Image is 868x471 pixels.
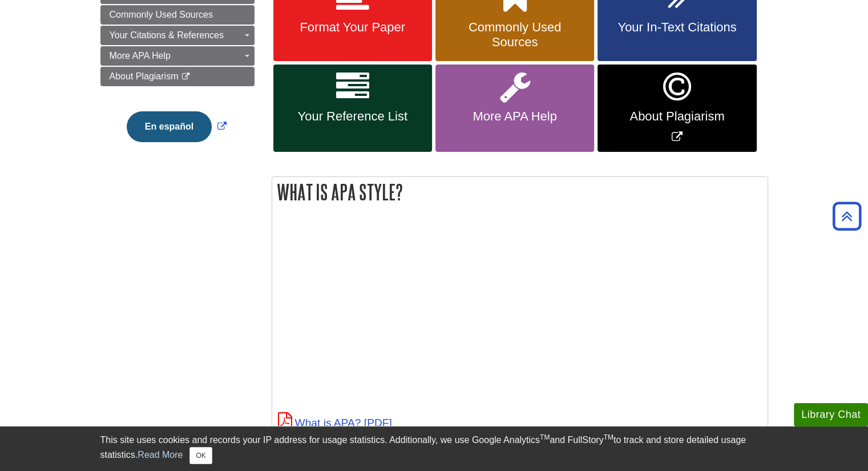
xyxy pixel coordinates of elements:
[282,109,423,124] span: Your Reference List
[272,177,768,207] h2: What is APA Style?
[597,65,756,152] a: Link opens in new window
[100,26,255,45] a: Your Citations & References
[100,5,255,25] a: Commonly Used Sources
[444,20,586,50] span: Commonly Used Sources
[100,433,768,464] div: This site uses cookies and records your IP address for usage statistics. Additionally, we use Goo...
[138,450,183,460] a: Read More
[282,20,423,35] span: Format Your Paper
[110,30,224,40] span: Your Citations & References
[278,417,392,429] a: What is APA?
[110,71,179,81] span: About Plagiarism
[444,109,586,124] span: More APA Help
[606,109,748,124] span: About Plagiarism
[110,51,171,61] span: More APA Help
[100,46,255,66] a: More APA Help
[124,122,229,131] a: Link opens in new window
[100,67,255,86] a: About Plagiarism
[189,447,212,464] button: Close
[829,208,865,224] a: Back to Top
[278,222,597,402] iframe: What is APA?
[794,403,868,426] button: Library Chat
[110,10,213,19] span: Commonly Used Sources
[604,433,613,441] sup: TM
[540,433,550,441] sup: TM
[181,73,191,80] i: This link opens in a new window
[606,20,748,35] span: Your In-Text Citations
[273,65,432,152] a: Your Reference List
[435,65,594,152] a: More APA Help
[127,111,212,142] button: En español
